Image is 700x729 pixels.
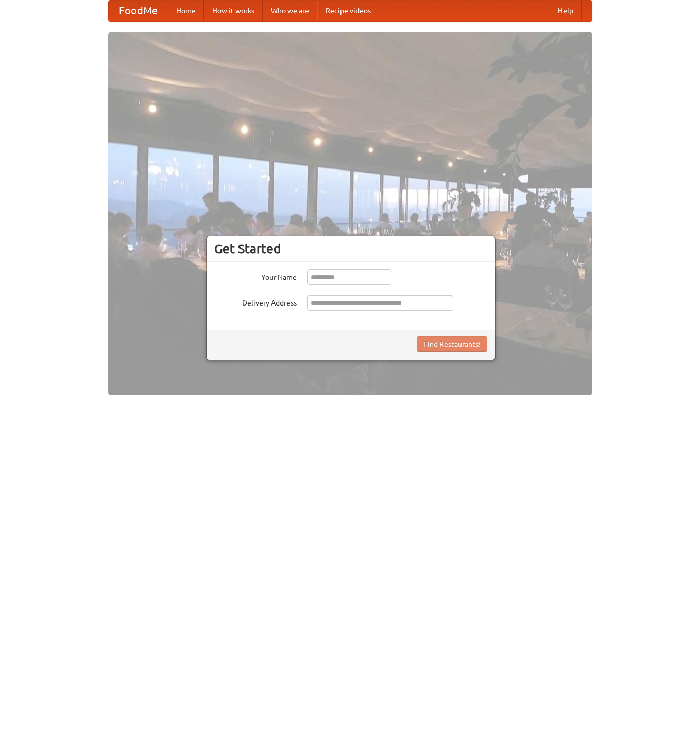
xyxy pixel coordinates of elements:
[168,1,204,21] a: Home
[214,241,487,257] h3: Get Started
[317,1,379,21] a: Recipe videos
[214,269,297,282] label: Your Name
[214,295,297,308] label: Delivery Address
[417,336,487,352] button: Find Restaurants!
[550,1,582,21] a: Help
[263,1,317,21] a: Who we are
[204,1,263,21] a: How it works
[109,1,168,21] a: FoodMe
